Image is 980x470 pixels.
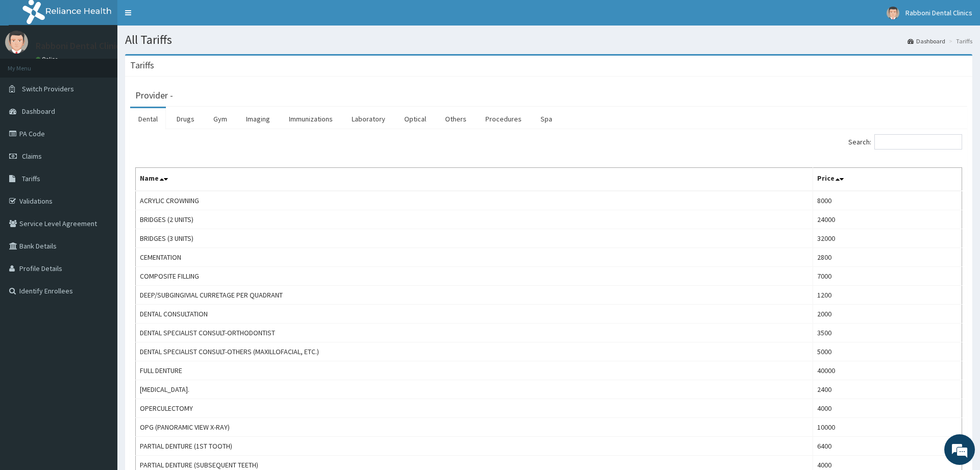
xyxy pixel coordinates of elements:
[813,267,962,286] td: 7000
[813,399,962,418] td: 4000
[813,418,962,437] td: 10000
[136,324,813,342] td: DENTAL SPECIALIST CONSULT-ORTHODONTIST
[136,399,813,418] td: OPERCULECTOMY
[437,108,475,130] a: Others
[532,108,560,130] a: Spa
[136,168,813,191] th: Name
[136,248,813,267] td: CEMENTATION
[168,108,203,130] a: Drugs
[908,37,945,45] a: Dashboard
[874,134,962,150] input: Search:
[813,248,962,267] td: 2800
[136,267,813,286] td: COMPOSITE FILLING
[136,229,813,248] td: BRIDGES (3 UNITS)
[135,91,173,100] h3: Provider -
[813,380,962,399] td: 2400
[22,174,40,183] span: Tariffs
[136,418,813,437] td: OPG (PANORAMIC VIEW X-RAY)
[136,380,813,399] td: [MEDICAL_DATA].
[813,437,962,456] td: 6400
[22,107,55,116] span: Dashboard
[813,324,962,342] td: 3500
[813,305,962,324] td: 2000
[905,8,972,17] span: Rabboni Dental Clinics
[136,342,813,361] td: DENTAL SPECIALIST CONSULT-OTHERS (MAXILLOFACIAL, ETC.)
[22,84,74,93] span: Switch Providers
[813,342,962,361] td: 5000
[396,108,434,130] a: Optical
[136,361,813,380] td: FULL DENTURE
[848,134,962,150] label: Search:
[344,108,394,130] a: Laboratory
[281,108,341,130] a: Immunizations
[813,286,962,305] td: 1200
[136,191,813,210] td: ACRYLIC CROWNING
[136,305,813,324] td: DENTAL CONSULTATION
[130,108,166,130] a: Dental
[136,286,813,305] td: DEEP/SUBGINGIVIAL CURRETAGE PER QUADRANT
[813,191,962,210] td: 8000
[813,361,962,380] td: 40000
[887,7,899,19] img: User Image
[22,152,42,161] span: Claims
[125,33,972,46] h1: All Tariffs
[238,108,278,130] a: Imaging
[205,108,235,130] a: Gym
[477,108,530,130] a: Procedures
[813,210,962,229] td: 24000
[136,437,813,456] td: PARTIAL DENTURE (1ST TOOTH)
[36,41,125,51] p: Rabboni Dental Clinics
[813,168,962,191] th: Price
[946,37,972,45] li: Tariffs
[5,31,28,54] img: User Image
[36,56,60,63] a: Online
[813,229,962,248] td: 32000
[130,61,154,70] h3: Tariffs
[136,210,813,229] td: BRIDGES (2 UNITS)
